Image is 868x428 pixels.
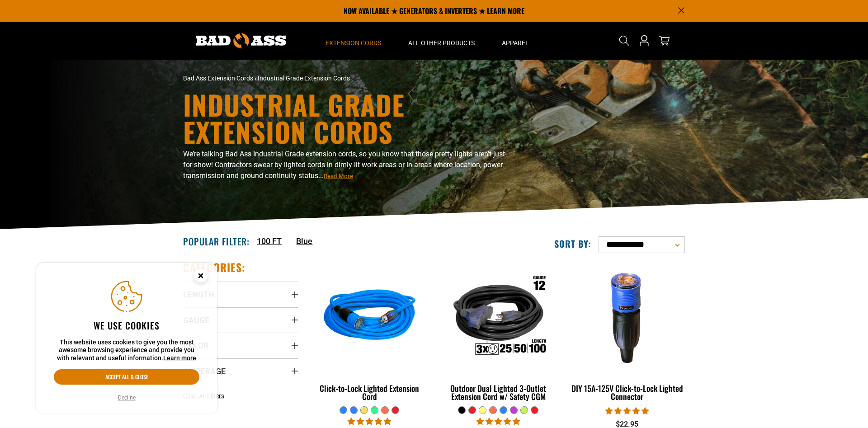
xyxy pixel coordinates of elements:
[196,33,286,48] img: Bad Ass Extension Cords
[313,265,427,369] img: blue
[441,260,556,406] a: Outdoor Dual Lighted 3-Outlet Extension Cord w/ Safety CGM Outdoor Dual Lighted 3-Outlet Extensio...
[257,235,282,247] a: 100 FT
[408,39,475,47] span: All Other Products
[54,320,199,331] h2: We use cookies
[570,265,684,369] img: DIY 15A-125V Click-to-Lock Lighted Connector
[183,307,298,333] summary: Gauge
[183,75,253,82] a: Bad Ass Extension Cords
[348,417,391,426] span: 4.87 stars
[54,339,199,362] p: This website uses cookies to give you the most awesome browsing experience and provide you with r...
[183,260,245,274] h2: Categories:
[617,33,632,48] summary: Search
[441,384,556,400] div: Outdoor Dual Lighted 3-Outlet Extension Cord w/ Safety CGM
[183,91,513,145] h1: Industrial Grade Extension Cords
[312,22,395,60] summary: Extension Cords
[312,260,427,406] a: blue Click-to-Lock Lighted Extension Cord
[312,384,427,400] div: Click-to-Lock Lighted Extension Cord
[488,22,542,60] summary: Apparel
[570,384,685,400] div: DIY 15A-125V Click-to-Lock Lighted Connector
[255,75,256,82] span: ›
[605,407,649,415] span: 4.84 stars
[183,333,298,358] summary: Color
[163,354,196,362] a: Learn more
[441,265,555,369] img: Outdoor Dual Lighted 3-Outlet Extension Cord w/ Safety CGM
[183,282,298,307] summary: Length
[502,39,529,47] span: Apparel
[183,235,250,247] h2: Popular Filter:
[36,263,217,414] aside: Cookie Consent
[54,369,199,385] button: Accept all & close
[296,235,312,247] a: Blue
[570,260,685,406] a: DIY 15A-125V Click-to-Lock Lighted Connector DIY 15A-125V Click-to-Lock Lighted Connector
[115,393,138,402] button: Decline
[554,238,591,249] label: Sort by:
[476,417,520,426] span: 4.80 stars
[183,358,298,384] summary: Amperage
[324,173,353,179] span: Read More
[183,74,513,83] nav: breadcrumbs
[258,75,350,82] span: Industrial Grade Extension Cords
[395,22,488,60] summary: All Other Products
[325,39,381,47] span: Extension Cords
[183,149,513,181] p: We’re talking Bad Ass Industrial Grade extension cords, so you know that those pretty lights aren...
